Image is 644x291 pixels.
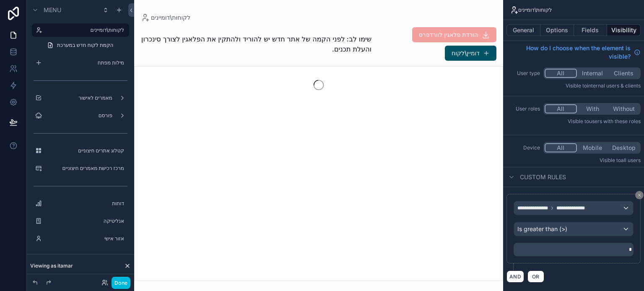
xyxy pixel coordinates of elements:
[45,218,124,224] label: אנליטיקה
[545,143,577,152] button: All
[577,104,608,113] button: With
[30,263,73,269] span: Viewing as itamar
[506,157,641,164] p: Visible to
[45,253,124,260] label: smart AI SETUP
[506,44,641,61] a: How do I choose when the element is visible?
[45,27,124,33] label: לקוחות\דומיינים
[621,157,641,163] span: all users
[45,165,124,172] label: מרכז רכישת מאמרים חיצוניים
[589,118,641,124] span: Users with these roles
[574,24,608,36] button: Fields
[540,24,574,36] button: Options
[45,95,112,101] label: מאמרים לאישור
[57,42,113,49] span: הקמת לקוח חדש במערכת
[514,222,634,236] button: Is greater than (>)
[506,144,540,151] label: Device
[608,104,639,113] button: Without
[517,225,567,233] span: Is greater than (>)
[608,69,639,78] button: Clients
[42,39,129,52] a: הקמת לקוח חדש במערכת
[45,59,124,66] label: מילות מפתח
[506,270,524,283] button: AND
[506,24,540,36] button: General
[112,277,130,289] button: Done
[45,147,124,154] label: קטלוג אתרים חיצוניים
[44,6,61,14] span: Menu
[45,112,112,119] label: פורסם
[608,143,639,152] button: Desktop
[45,235,124,242] label: אזור אישי
[506,70,540,77] label: User type
[577,69,608,78] button: Internal
[527,270,544,283] button: OR
[545,69,577,78] button: All
[506,106,540,112] label: User roles
[607,24,641,36] button: Visibility
[506,82,641,89] p: Visible to
[577,143,608,152] button: Mobile
[518,7,552,13] span: לקוחות\דומיינים
[506,44,631,61] span: How do I choose when the element is visible?
[520,173,566,181] span: Custom rules
[506,118,641,125] p: Visible to
[45,200,124,207] label: דוחות
[545,104,577,113] button: All
[530,273,541,280] span: OR
[587,82,641,89] span: Internal users & clients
